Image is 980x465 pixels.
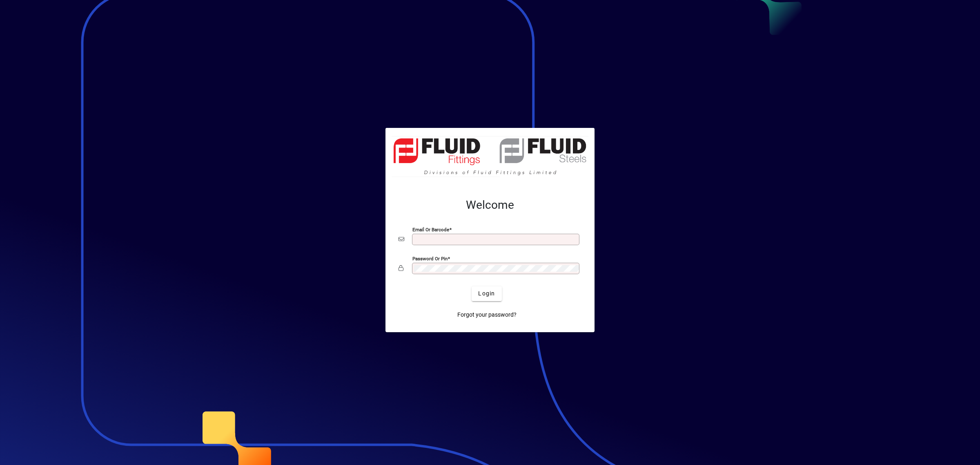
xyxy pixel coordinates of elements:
[399,198,581,212] h2: Welcome
[478,289,495,298] span: Login
[412,255,448,261] mat-label: Password or Pin
[412,226,449,232] mat-label: Email or Barcode
[457,311,517,319] span: Forgot your password?
[472,286,501,301] button: Login
[454,308,520,322] a: Forgot your password?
